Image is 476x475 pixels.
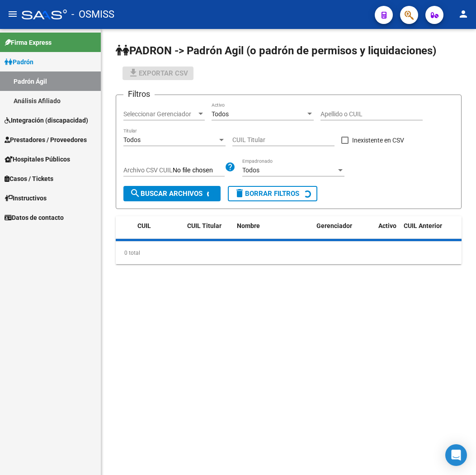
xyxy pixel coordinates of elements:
[123,88,155,100] h3: Filtros
[116,44,436,57] span: PADRON -> Padrón Agil (o padrón de permisos y liquidaciones)
[71,5,114,24] span: - OSMISS
[400,216,462,236] datatable-header-cell: CUIL Anterior
[7,9,18,19] mat-icon: menu
[5,115,88,125] span: Integración (discapacidad)
[123,110,197,118] span: Seleccionar Gerenciador
[404,222,442,229] span: CUIL Anterior
[316,222,352,229] span: Gerenciador
[128,69,188,77] span: Exportar CSV
[5,174,53,184] span: Casos / Tickets
[128,67,139,78] mat-icon: file_download
[184,216,233,236] datatable-header-cell: CUIL Titular
[134,216,184,236] datatable-header-cell: CUIL
[5,135,87,145] span: Prestadores / Proveedores
[234,190,299,198] span: Borrar Filtros
[123,166,173,174] span: Archivo CSV CUIL
[187,222,222,229] span: CUIL Titular
[116,242,462,264] div: 0 total
[123,186,221,201] button: Buscar Archivos
[445,444,467,466] div: Open Intercom Messenger
[212,110,229,118] span: Todos
[5,154,70,164] span: Hospitales Públicos
[173,166,225,175] input: Archivo CSV CUIL
[130,188,141,199] mat-icon: search
[123,66,193,80] button: Exportar CSV
[242,166,259,174] span: Todos
[378,222,396,229] span: Activo
[237,222,260,229] span: Nombre
[5,213,64,223] span: Datos de contacto
[352,135,404,146] span: Inexistente en CSV
[123,136,141,143] span: Todos
[130,190,203,198] span: Buscar Archivos
[5,193,47,203] span: Instructivos
[375,216,400,236] datatable-header-cell: Activo
[228,186,317,201] button: Borrar Filtros
[234,188,245,199] mat-icon: delete
[5,38,52,47] span: Firma Express
[225,161,236,172] mat-icon: help
[313,216,374,236] datatable-header-cell: Gerenciador
[458,9,469,19] mat-icon: person
[137,222,151,229] span: CUIL
[233,216,313,236] datatable-header-cell: Nombre
[5,57,33,67] span: Padrón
